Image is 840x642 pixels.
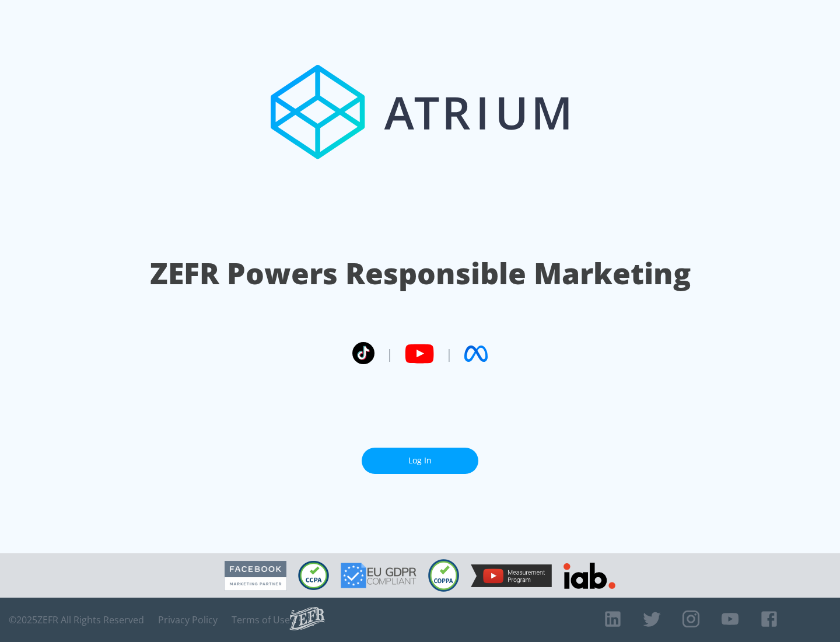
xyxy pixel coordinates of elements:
img: GDPR Compliant [341,563,416,588]
h1: ZEFR Powers Responsible Marketing [150,253,691,294]
img: COPPA Compliant [428,559,459,592]
span: | [446,345,453,362]
img: IAB [563,563,615,589]
span: | [386,345,393,362]
span: © 2025 ZEFR All Rights Reserved [9,614,144,626]
a: Log In [362,448,478,474]
img: YouTube Measurement Program [471,564,552,587]
a: Privacy Policy [158,614,218,626]
img: CCPA Compliant [298,561,329,590]
img: Facebook Marketing Partner [225,561,286,591]
a: Terms of Use [232,614,290,626]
